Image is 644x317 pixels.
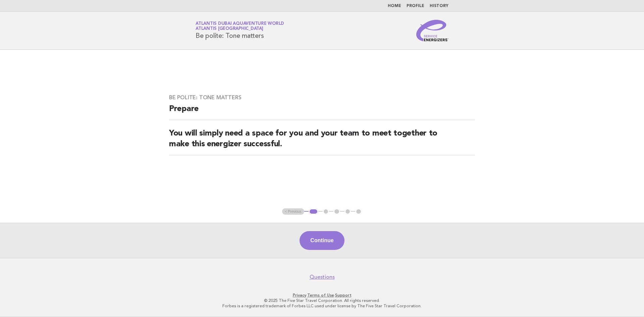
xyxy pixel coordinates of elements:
[307,293,334,298] a: Terms of Use
[117,293,527,298] p: · ·
[117,298,527,303] p: © 2025 The Five Star Travel Corporation. All rights reserved.
[117,303,527,309] p: Forbes is a registered trademark of Forbes LLC used under license by The Five Star Travel Corpora...
[169,128,475,155] h2: You will simply need a space for you and your team to meet together to make this energizer succes...
[300,231,344,250] button: Continue
[169,104,475,120] h2: Prepare
[196,21,284,31] a: Atlantis Dubai Aquaventure WorldAtlantis [GEOGRAPHIC_DATA]
[196,22,284,39] h1: Be polite: Tone matters
[196,27,263,31] span: Atlantis [GEOGRAPHIC_DATA]
[430,4,448,8] a: History
[310,274,335,280] a: Questions
[309,208,318,215] button: 1
[335,293,352,298] a: Support
[416,20,448,41] img: Service Energizers
[388,4,401,8] a: Home
[407,4,424,8] a: Profile
[293,293,306,298] a: Privacy
[169,94,475,101] h3: Be polite: Tone matters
